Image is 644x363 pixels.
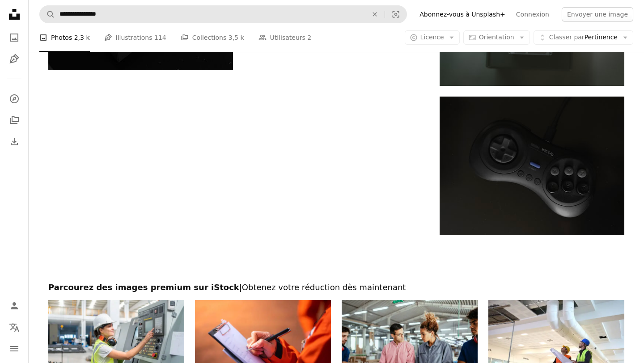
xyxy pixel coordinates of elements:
a: Explorer [5,90,23,108]
button: Licence [405,30,460,45]
a: Illustrations [5,50,23,68]
a: manette SEGA Genesis grise et noire [440,162,624,170]
a: Illustrations 114 [104,23,166,52]
a: Collections [5,111,23,129]
span: Licence [420,34,444,41]
a: Photos [5,29,23,46]
button: Recherche de visuels [385,6,407,23]
a: Abonnez-vous à Unsplash+ [414,7,511,21]
a: Connexion / S’inscrire [5,297,23,315]
button: Langue [5,318,23,336]
span: Classer par [549,34,585,41]
span: 3,5 k [229,33,244,42]
form: Rechercher des visuels sur tout le site [39,5,407,23]
a: Historique de téléchargement [5,133,23,151]
button: Menu [5,340,23,358]
a: Accueil — Unsplash [5,5,23,25]
button: Orientation [463,30,530,45]
button: Envoyer une image [562,7,633,21]
button: Effacer [365,6,385,23]
img: manette SEGA Genesis grise et noire [440,97,624,235]
button: Classer parPertinence [534,30,633,45]
h2: Parcourez des images premium sur iStock [48,282,624,293]
a: Connexion [511,7,555,21]
button: Rechercher sur Unsplash [40,6,55,23]
a: Collections 3,5 k [181,23,244,52]
span: | Obtenez votre réduction dès maintenant [239,283,406,292]
span: 2 [307,33,311,42]
span: 114 [154,33,166,42]
a: Utilisateurs 2 [258,23,312,52]
span: Orientation [479,34,514,41]
span: Pertinence [549,33,618,42]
